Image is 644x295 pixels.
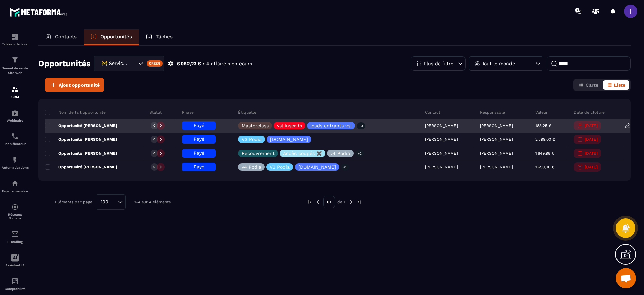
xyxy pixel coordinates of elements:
[38,57,91,70] h2: Opportunités
[241,151,275,156] p: Recouvrement
[45,164,117,170] p: Opportunité [PERSON_NAME]
[480,165,513,169] p: [PERSON_NAME]
[11,33,19,41] img: formation
[2,166,29,169] p: Automatisations
[2,28,29,51] a: formationformationTableau de bord
[11,203,19,211] img: social-network
[11,277,19,285] img: accountant
[11,179,19,187] img: automations
[277,123,302,128] p: vsl inscrits
[147,60,163,67] div: Créer
[11,156,19,164] img: automations
[425,110,440,115] p: Contact
[2,151,29,174] a: automationsautomationsAutomatisations
[535,110,548,115] p: Valeur
[100,34,132,40] p: Opportunités
[330,151,350,156] p: v4 Podia
[153,151,155,156] p: 0
[153,165,155,169] p: 0
[2,104,29,127] a: automationsautomationsWebinaire
[11,109,19,117] img: automations
[11,230,19,238] img: email
[45,110,106,115] p: Nom de la l'opportunité
[2,51,29,80] a: formationformationTunnel de vente Site web
[2,225,29,249] a: emailemailE-mailing
[182,110,194,115] p: Phase
[45,123,117,128] p: Opportunité [PERSON_NAME]
[2,213,29,220] p: Réseaux Sociaux
[2,263,29,267] p: Assistant IA
[2,119,29,122] p: Webinaire
[585,151,598,156] p: [DATE]
[348,199,354,205] img: next
[238,110,256,115] p: Étiquette
[315,199,321,205] img: prev
[111,198,116,206] input: Search for option
[100,60,130,67] span: 🚧 Service Client
[480,137,513,142] p: [PERSON_NAME]
[149,110,162,115] p: Statut
[2,287,29,291] p: Comptabilité
[45,151,117,156] p: Opportunité [PERSON_NAME]
[11,56,19,64] img: formation
[38,29,84,45] a: Contacts
[203,60,205,67] p: •
[482,61,515,66] p: Tout le monde
[356,199,362,205] img: next
[480,123,513,128] p: [PERSON_NAME]
[323,196,335,208] p: 01
[134,200,171,204] p: 1-4 sur 4 éléments
[614,82,625,88] span: Liste
[2,42,29,46] p: Tableau de bord
[2,142,29,146] p: Planificateur
[45,137,117,142] p: Opportunité [PERSON_NAME]
[11,85,19,93] img: formation
[585,123,598,128] p: [DATE]
[270,165,290,169] p: V3 Podia
[11,132,19,140] img: scheduler
[98,198,111,206] span: 100
[585,165,598,169] p: [DATE]
[194,123,204,128] span: Payé
[480,110,505,115] p: Responsable
[153,137,155,142] p: 0
[139,29,179,45] a: Tâches
[2,249,29,272] a: Assistant IA
[130,60,137,67] input: Search for option
[241,165,261,169] p: v4 Podia
[616,268,636,288] div: Ouvrir le chat
[2,80,29,104] a: formationformationCRM
[2,189,29,193] p: Espace membre
[2,240,29,244] p: E-mailing
[535,165,554,169] p: 1 650,00 €
[585,137,598,142] p: [DATE]
[535,151,554,156] p: 1 649,98 €
[603,80,629,90] button: Liste
[270,137,308,142] p: [DOMAIN_NAME]
[480,151,513,156] p: [PERSON_NAME]
[2,66,29,75] p: Tunnel de vente Site web
[156,34,173,40] p: Tâches
[45,78,104,92] button: Ajout opportunité
[55,200,92,204] p: Éléments par page
[194,136,204,142] span: Payé
[59,82,100,88] span: Ajout opportunité
[84,29,139,45] a: Opportunités
[355,150,364,157] p: +2
[206,60,252,67] p: 4 affaire s en cours
[9,6,70,18] img: logo
[2,95,29,99] p: CRM
[337,199,345,205] p: de 1
[153,123,155,128] p: 0
[574,110,605,115] p: Date de clôture
[341,164,349,171] p: +1
[2,127,29,151] a: schedulerschedulerPlanificateur
[177,60,201,67] p: 6 082,23 €
[96,194,126,210] div: Search for option
[310,123,352,128] p: leads entrants vsl
[241,137,262,142] p: V3 Podia
[241,123,269,128] p: Masterclass
[194,150,204,156] span: Payé
[94,56,164,71] div: Search for option
[575,80,602,90] button: Carte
